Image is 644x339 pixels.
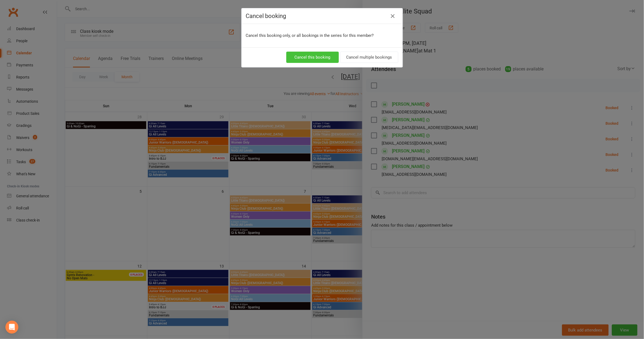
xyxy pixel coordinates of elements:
button: Cancel multiple bookings [340,52,398,63]
div: Open Intercom Messenger [5,321,18,334]
button: Close [389,12,397,20]
h4: Cancel booking [246,13,398,19]
p: Cancel this booking only, or all bookings in the series for this member? [246,32,398,39]
button: Cancel this booking [286,52,339,63]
